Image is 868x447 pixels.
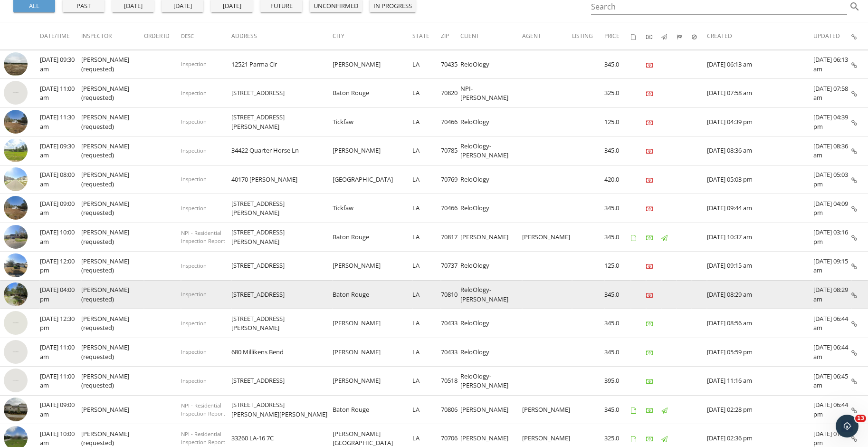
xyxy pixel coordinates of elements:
td: 420.0 [604,165,631,194]
td: [PERSON_NAME] [460,223,522,252]
td: [DATE] 11:30 am [40,107,81,136]
td: [PERSON_NAME] (requested) [81,50,144,79]
td: [DATE] 06:44 am [813,309,851,338]
td: [PERSON_NAME] [333,136,412,165]
td: [DATE] 05:03 pm [813,165,851,194]
td: LA [412,252,441,281]
td: 125.0 [604,252,631,281]
td: [DATE] 06:45 am [813,367,851,396]
span: Price [604,32,620,40]
img: streetview [4,311,28,335]
div: future [264,1,298,11]
td: [DATE] 08:29 am [707,280,813,309]
td: [PERSON_NAME] (requested) [81,79,144,108]
span: Agent [522,32,541,40]
td: [DATE] 06:13 am [707,50,813,79]
td: [DATE] 08:36 am [813,136,851,165]
th: Price: Not sorted. [604,23,631,49]
td: 345.0 [604,223,631,252]
td: 34422 Quarter Horse Ln [231,136,332,165]
td: [DATE] 11:00 am [40,367,81,396]
td: [PERSON_NAME] (requested) [81,223,144,252]
td: [STREET_ADDRESS][PERSON_NAME][PERSON_NAME] [231,395,332,424]
td: [DATE] 11:00 am [40,79,81,108]
th: Zip: Not sorted. [441,23,460,49]
td: [PERSON_NAME] [333,252,412,281]
td: [GEOGRAPHIC_DATA] [333,165,412,194]
td: 70435 [441,50,460,79]
td: 345.0 [604,136,631,165]
td: [DATE] 08:36 am [707,136,813,165]
span: Inspector [81,32,112,40]
span: Zip [441,32,449,40]
div: unconfirmed [314,1,358,11]
td: [PERSON_NAME] [333,338,412,367]
span: Created [707,32,732,40]
span: Inspection [181,377,207,384]
td: [DATE] 06:44 pm [813,395,851,424]
th: Updated: Not sorted. [813,23,851,49]
td: [PERSON_NAME] [460,395,522,424]
td: 70433 [441,338,460,367]
td: [DATE] 08:56 am [707,309,813,338]
td: [PERSON_NAME] (requested) [81,338,144,367]
th: Agreements signed: Not sorted. [631,23,646,49]
span: Inspection [181,348,207,355]
span: City [333,32,344,40]
th: Order ID: Not sorted. [144,23,181,49]
span: Updated [813,32,840,40]
th: Client: Not sorted. [460,23,522,49]
td: [DATE] 09:15 am [813,252,851,281]
th: Date/Time: Not sorted. [40,23,81,49]
span: Inspection [181,262,207,269]
img: streetview [4,81,28,105]
img: streetview [4,196,28,220]
td: [DATE] 06:44 am [813,338,851,367]
td: [DATE] 07:58 am [707,79,813,108]
span: Client [460,32,479,40]
th: Paid: Not sorted. [646,23,661,49]
td: [DATE] 09:30 am [40,50,81,79]
td: ReloOlogy [460,107,522,136]
span: Address [231,32,257,40]
span: Inspection [181,89,207,97]
td: LA [412,194,441,223]
span: NPI - Residential Inspection Report [181,402,225,417]
span: Inspection [181,147,207,154]
td: ReloOlogy [460,309,522,338]
td: ReloOlogy [460,252,522,281]
div: past [67,1,101,11]
img: streetview [4,167,28,191]
td: [DATE] 03:16 pm [813,223,851,252]
img: streetview [4,138,28,162]
td: [DATE] 09:00 am [40,395,81,424]
td: LA [412,395,441,424]
span: NPI - Residential Inspection Report [181,229,225,244]
td: 70817 [441,223,460,252]
th: Listing: Not sorted. [572,23,604,49]
td: LA [412,367,441,396]
th: Address: Not sorted. [231,23,332,49]
td: [STREET_ADDRESS][PERSON_NAME] [231,223,332,252]
th: Canceled: Not sorted. [692,23,707,49]
td: [STREET_ADDRESS][PERSON_NAME] [231,194,332,223]
span: Desc [181,32,194,39]
td: [DATE] 10:00 am [40,223,81,252]
td: 325.0 [604,79,631,108]
th: Desc: Not sorted. [181,23,232,49]
span: Date/Time [40,32,70,40]
td: [DATE] 09:00 am [40,194,81,223]
td: [PERSON_NAME] (requested) [81,107,144,136]
td: 345.0 [604,338,631,367]
td: ReloOlogy- [PERSON_NAME] [460,280,522,309]
td: 680 Millikens Bend [231,338,332,367]
td: LA [412,280,441,309]
span: Inspection [181,118,207,125]
td: [PERSON_NAME] (requested) [81,367,144,396]
img: streetview [4,52,28,76]
td: 70769 [441,165,460,194]
span: 13 [855,415,866,422]
td: LA [412,223,441,252]
td: [PERSON_NAME] (requested) [81,194,144,223]
td: 70518 [441,367,460,396]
